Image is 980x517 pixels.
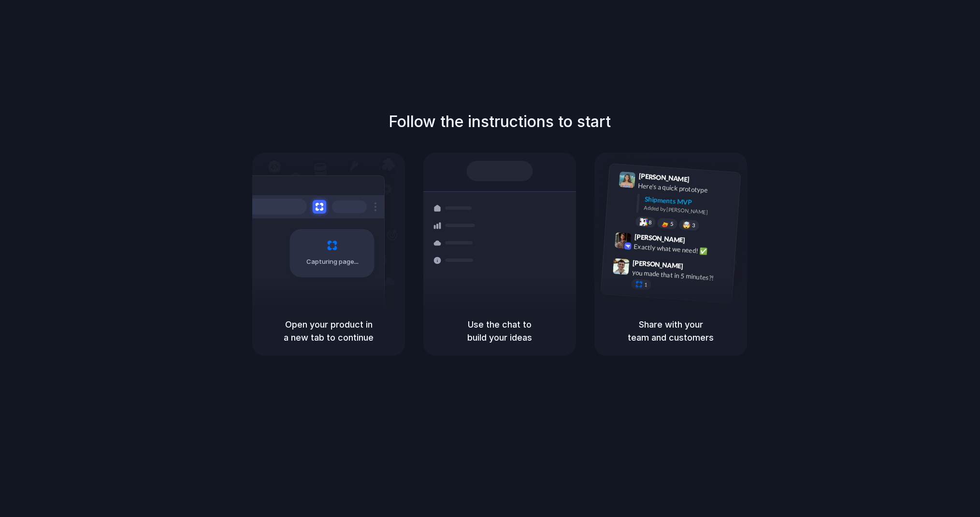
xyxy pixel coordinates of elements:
[634,241,730,258] div: Exactly what we need! ✅
[686,262,706,273] span: 9:47 AM
[634,231,685,245] span: [PERSON_NAME]
[606,318,735,344] h5: Share with your team and customers
[264,318,393,344] h5: Open your product in a new tab to continue
[644,194,734,210] div: Shipments MVP
[683,221,691,229] div: 🤯
[649,219,652,225] span: 8
[670,221,674,226] span: 5
[632,267,728,284] div: you made that in 5 minutes?!
[306,257,360,267] span: Capturing page
[638,180,735,197] div: Here's a quick prototype
[638,171,690,185] span: [PERSON_NAME]
[644,282,648,287] span: 1
[644,203,733,217] div: Added by [PERSON_NAME]
[633,257,684,271] span: [PERSON_NAME]
[692,175,712,187] span: 9:41 AM
[389,110,611,133] h1: Follow the instructions to start
[435,318,564,344] h5: Use the chat to build your ideas
[688,236,708,247] span: 9:42 AM
[692,222,695,228] span: 3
